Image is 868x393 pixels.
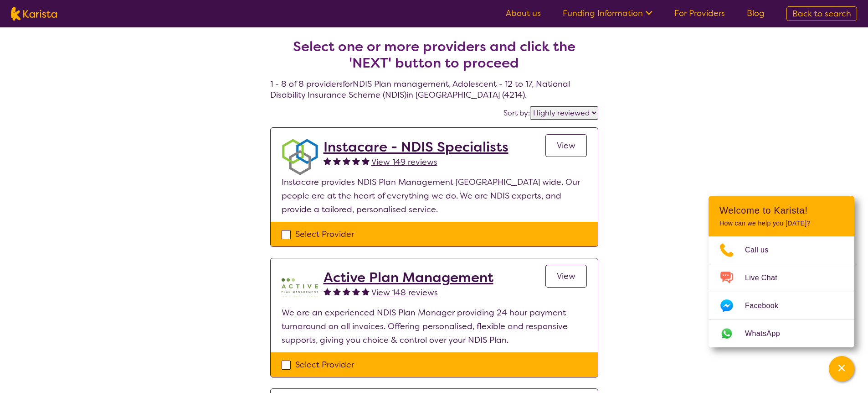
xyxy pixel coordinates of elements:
[362,288,370,295] img: fullstar
[352,157,360,165] img: fullstar
[333,157,341,165] img: fullstar
[371,157,437,168] span: View 149 reviews
[503,108,530,118] label: Sort by:
[371,287,438,298] span: View 148 reviews
[545,265,587,288] a: View
[11,7,57,21] img: Karista logo
[270,16,598,100] h4: 1 - 8 of 8 providers for NDIS Plan management , Adolescent - 12 to 17 , National Disability Insur...
[709,196,854,347] div: Channel Menu
[745,243,780,257] span: Call us
[352,288,360,295] img: fullstar
[324,288,331,295] img: fullstar
[745,271,788,285] span: Live Chat
[786,6,857,21] a: Back to search
[324,139,508,155] a: Instacare - NDIS Specialists
[282,269,318,306] img: pypzb5qm7jexfhutod0x.png
[324,269,493,286] a: Active Plan Management
[792,8,851,19] span: Back to search
[709,320,854,347] a: Web link opens in a new tab.
[745,299,789,313] span: Facebook
[371,286,438,299] a: View 148 reviews
[282,306,587,347] p: We are an experienced NDIS Plan Manager providing 24 hour payment turnaround on all invoices. Off...
[829,356,854,382] button: Channel Menu
[557,271,575,282] span: View
[745,327,791,341] span: WhatsApp
[747,8,765,19] a: Blog
[333,288,341,295] img: fullstar
[362,157,370,165] img: fullstar
[282,139,318,175] img: obkhna0zu27zdd4ubuus.png
[371,155,437,169] a: View 149 reviews
[343,288,350,295] img: fullstar
[324,157,331,165] img: fullstar
[563,8,652,19] a: Funding Information
[719,220,843,227] p: How can we help you [DATE]?
[282,175,587,216] p: Instacare provides NDIS Plan Management [GEOGRAPHIC_DATA] wide. Our people are at the heart of ev...
[281,38,587,71] h2: Select one or more providers and click the 'NEXT' button to proceed
[506,8,541,19] a: About us
[545,134,587,157] a: View
[557,140,575,151] span: View
[719,205,843,216] h2: Welcome to Karista!
[343,157,350,165] img: fullstar
[709,236,854,347] ul: Choose channel
[674,8,725,19] a: For Providers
